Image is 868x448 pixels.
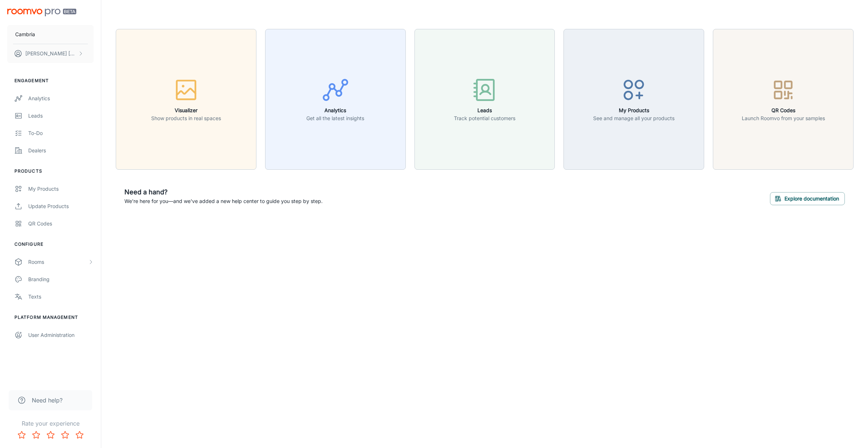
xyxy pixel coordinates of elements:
[414,95,555,102] a: LeadsTrack potential customers
[7,44,94,63] button: [PERSON_NAME] [PERSON_NAME]
[306,106,364,114] h6: Analytics
[7,9,76,16] img: Roomvo PRO Beta
[770,192,845,205] button: Explore documentation
[713,29,854,170] button: QR CodesLaunch Roomvo from your samples
[593,106,675,114] h6: My Products
[28,94,94,102] div: Analytics
[28,185,94,193] div: My Products
[25,50,76,58] p: [PERSON_NAME] [PERSON_NAME]
[593,114,675,122] p: See and manage all your products
[151,114,221,122] p: Show products in real spaces
[306,114,364,122] p: Get all the latest insights
[454,106,515,114] h6: Leads
[563,95,704,102] a: My ProductsSee and manage all your products
[742,114,825,122] p: Launch Roomvo from your samples
[742,106,825,114] h6: QR Codes
[28,112,94,120] div: Leads
[28,202,94,210] div: Update Products
[124,187,323,197] h6: Need a hand?
[116,29,256,170] button: VisualizerShow products in real spaces
[265,95,406,102] a: AnalyticsGet all the latest insights
[563,29,704,170] button: My ProductsSee and manage all your products
[28,220,94,228] div: QR Codes
[454,114,515,122] p: Track potential customers
[28,147,94,155] div: Dealers
[124,197,323,205] p: We're here for you—and we've added a new help center to guide you step by step.
[151,106,221,114] h6: Visualizer
[265,29,406,170] button: AnalyticsGet all the latest insights
[7,25,94,44] button: Cambria
[770,194,845,202] a: Explore documentation
[713,95,854,102] a: QR CodesLaunch Roomvo from your samples
[414,29,555,170] button: LeadsTrack potential customers
[28,129,94,137] div: To-do
[15,30,35,38] p: Cambria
